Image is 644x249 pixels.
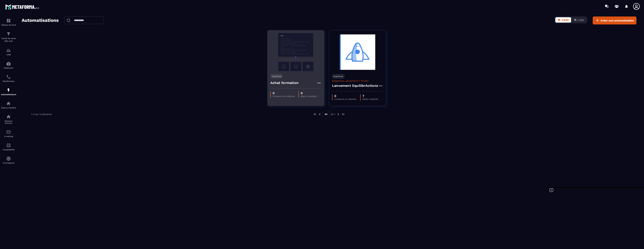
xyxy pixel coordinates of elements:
[6,32,11,36] img: formation
[332,83,378,88] h4: Lancement EquilibrActions
[578,18,584,21] span: Liste
[6,88,11,92] img: automations
[6,61,11,66] img: automations
[270,80,298,85] h4: Achat formation
[362,94,378,98] p: 7
[1,29,16,45] a: formationformationTunnel de vente Site web
[323,111,329,118] p: 01
[1,59,16,72] a: automationsautomationsWebinaire
[1,112,16,127] a: social-networksocial-networkRéseaux Sociaux
[1,80,16,82] p: Planificateur
[1,54,16,56] p: CRM
[593,16,636,24] button: Créer une automatisation
[313,113,317,116] img: prev
[318,113,321,116] img: prev
[6,114,11,119] img: social-network
[1,67,16,69] p: Webinaire
[1,162,16,164] p: IA prospects
[6,130,11,134] img: email
[601,19,634,22] span: Créer une automatisation
[6,156,11,161] img: automations
[331,113,335,116] p: de 1
[273,95,295,98] p: Contacts en attente
[22,16,59,24] h2: Automatisations
[1,16,16,29] a: formationformationTableau de bord
[341,113,345,116] img: next
[562,18,569,21] span: Carte
[1,37,16,42] p: Tunnel de vente Site web
[1,72,16,85] a: schedulerschedulerPlanificateur
[273,91,295,95] p: 0
[1,45,16,59] a: formationformationCRM
[6,101,11,106] img: automations
[31,113,52,116] p: 1-2 sur 2 éléments
[1,127,16,140] a: emailemailE-mailing
[1,107,16,109] p: Espace membre
[6,143,11,148] img: accountant
[6,48,11,53] img: formation
[1,140,16,153] a: accountantaccountantComptabilité
[1,135,16,137] p: E-mailing
[1,120,16,124] p: Réseaux Sociaux
[270,33,321,71] img: automation-background
[6,18,11,23] img: formation
[5,3,39,10] img: logo
[337,113,340,116] img: next
[6,75,11,79] img: scheduler
[1,24,16,26] p: Tableau de bord
[270,74,283,79] p: Inactive
[332,74,344,79] p: Inactive
[332,79,383,82] p: Séquence Lancement / Promo
[334,94,356,98] p: 0
[334,98,356,100] p: Contacts en attente
[1,85,16,98] a: automationsautomationsAutomatisations
[1,98,16,112] a: automationsautomationsEspace membre
[362,98,378,100] p: Mails installés
[1,149,16,151] p: Comptabilité
[555,17,571,23] button: Carte
[571,17,586,23] button: Liste
[1,93,16,96] p: Automatisations
[301,95,316,98] p: Mails installés
[332,33,383,71] img: automation-background
[301,91,316,95] p: 0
